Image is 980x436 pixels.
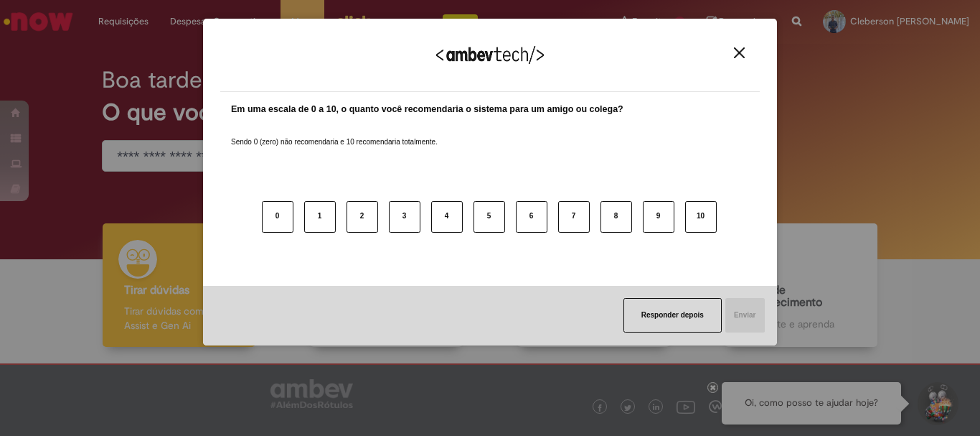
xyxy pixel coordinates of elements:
[304,201,336,233] button: 1
[600,201,632,233] button: 8
[262,201,293,233] button: 0
[516,201,547,233] button: 6
[623,298,722,333] button: Responder depois
[389,201,420,233] button: 3
[734,47,745,58] img: Close
[347,201,378,233] button: 2
[730,47,749,59] button: Close
[231,103,623,116] label: Em uma escala de 0 a 10, o quanto você recomendaria o sistema para um amigo ou colega?
[431,201,463,233] button: 4
[643,201,674,233] button: 9
[685,201,717,233] button: 10
[558,201,590,233] button: 7
[473,201,505,233] button: 5
[231,120,438,147] label: Sendo 0 (zero) não recomendaria e 10 recomendaria totalmente.
[436,46,544,64] img: Logo Ambevtech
